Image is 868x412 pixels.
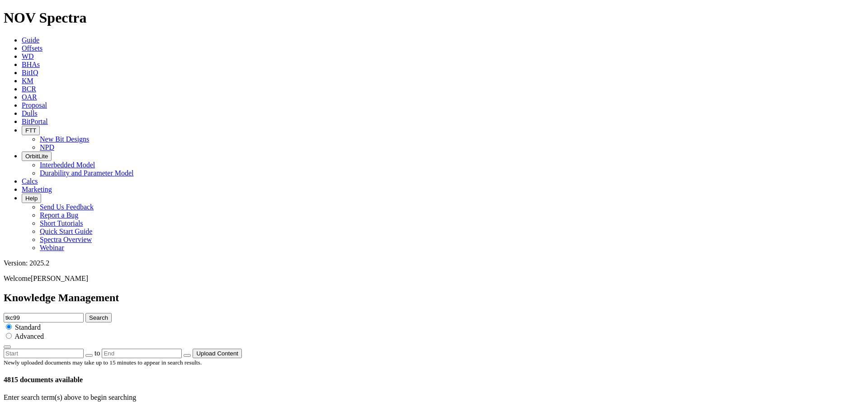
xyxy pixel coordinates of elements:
a: WD [22,52,34,60]
a: Webinar [40,244,64,251]
a: KM [22,77,33,85]
span: to [94,349,100,357]
a: Calcs [22,177,38,185]
a: Durability and Parameter Model [40,169,134,177]
a: Send Us Feedback [40,203,94,211]
a: Quick Start Guide [40,227,92,235]
button: Search [85,313,112,322]
a: Dulls [22,109,38,117]
p: Enter search term(s) above to begin searching [4,393,864,402]
a: OAR [22,93,37,101]
p: Welcome [4,275,864,283]
a: Short Tutorials [40,219,83,227]
a: Guide [22,36,39,44]
a: BHAs [22,61,40,68]
span: Standard [15,323,41,331]
input: e.g. Smoothsteer Record [4,313,84,322]
h4: 4815 documents available [4,376,864,384]
button: Help [22,194,41,203]
a: Proposal [22,101,47,109]
a: Marketing [22,185,52,193]
a: Spectra Overview [40,236,92,243]
h2: Knowledge Management [4,292,864,304]
a: Interbedded Model [40,161,95,169]
span: OrbitLite [25,153,48,160]
a: Report a Bug [40,211,78,219]
small: Newly uploaded documents may take up to 15 minutes to appear in search results. [4,359,202,366]
input: End [102,349,182,358]
input: Start [4,349,84,358]
a: BitPortal [22,118,48,125]
button: OrbitLite [22,152,52,161]
a: Offsets [22,44,42,52]
a: BitIQ [22,69,38,76]
span: Help [25,195,38,202]
a: New Bit Designs [40,135,89,143]
button: Upload Content [193,349,242,358]
button: FTT [22,126,40,135]
span: [PERSON_NAME] [31,275,88,282]
div: Version: 2025.2 [4,259,864,267]
a: BCR [22,85,36,93]
h1: NOV Spectra [4,9,864,26]
span: Advanced [14,332,44,340]
a: NPD [40,143,54,151]
span: FTT [25,127,36,134]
